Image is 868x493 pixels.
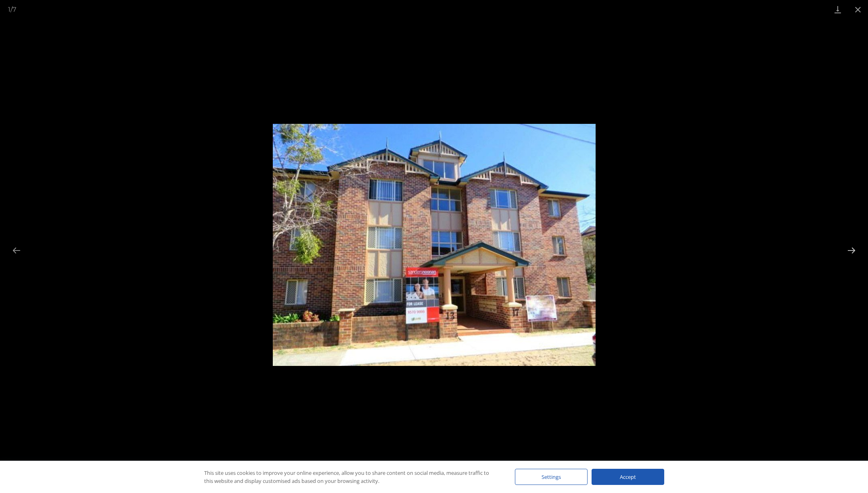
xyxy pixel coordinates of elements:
[204,469,499,485] div: This site uses cookies to improve your online experience, allow you to share content on social me...
[273,124,596,366] img: Property Gallery
[515,469,588,485] div: Settings
[843,242,860,258] button: Next slide
[8,6,10,13] span: 1
[13,6,16,13] span: 7
[8,242,25,258] button: Previous slide
[592,469,664,485] div: Accept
